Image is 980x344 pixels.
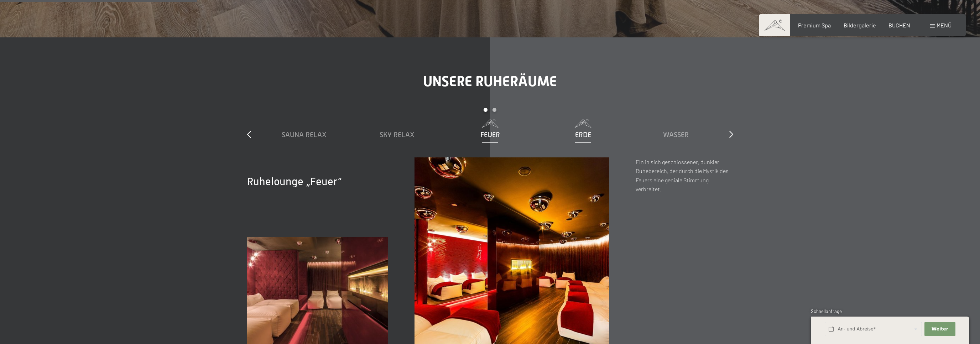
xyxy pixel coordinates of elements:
span: Sky Relax [380,131,415,139]
span: Sauna Relax [282,131,327,139]
a: BUCHEN [888,22,910,28]
p: Ein in sich geschlossener, dunkler Ruhebereich, der durch die Mystik des Feuers eine geniale Stim... [636,157,733,194]
span: Feuer [480,131,500,139]
span: Wasser [663,131,689,139]
div: Carousel Page 1 (Current Slide) [484,108,488,112]
span: Erde [575,131,591,139]
a: Bildergalerie [844,22,876,28]
span: Unsere Ruheräume [423,73,557,90]
span: Weiter [932,326,948,332]
span: Schnellanfrage [811,308,842,314]
div: Carousel Page 2 [492,108,496,112]
span: Menü [937,22,952,28]
a: Premium Spa [798,22,831,28]
span: Ruhelounge „Feuer“ [247,176,342,188]
div: Carousel Pagination [258,108,723,119]
button: Weiter [924,322,955,337]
